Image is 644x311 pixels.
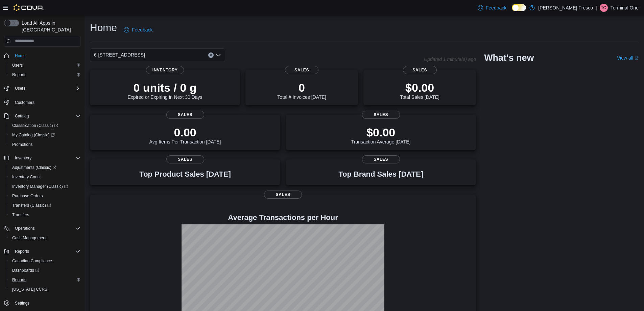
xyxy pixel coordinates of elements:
[90,21,117,35] h1: Home
[9,192,80,200] span: Purchase Orders
[139,170,231,178] h3: Top Product Sales [DATE]
[9,182,80,191] span: Inventory Manager (Classic)
[264,191,302,199] span: Sales
[7,70,83,80] button: Reports
[12,51,80,60] span: Home
[9,173,80,181] span: Inventory Count
[9,276,29,284] a: Reports
[9,71,29,79] a: Reports
[12,224,80,232] span: Operations
[15,53,26,59] span: Home
[7,191,83,201] button: Purchase Orders
[7,61,83,70] button: Users
[400,81,439,100] div: Total Sales [DATE]
[362,111,400,119] span: Sales
[12,299,32,307] a: Settings
[512,4,526,11] input: Dark Mode
[7,130,83,140] a: My Catalog (Classic)
[7,256,83,266] button: Canadian Compliance
[9,201,54,209] a: Transfers (Classic)
[12,63,23,68] span: Users
[12,203,51,208] span: Transfers (Classic)
[12,132,55,138] span: My Catalog (Classic)
[7,163,83,172] a: Adjustments (Classic)
[12,165,56,170] span: Adjustments (Classic)
[9,257,80,265] span: Canadian Compliance
[611,4,639,12] p: Terminal One
[12,98,80,106] span: Customers
[146,66,184,74] span: Inventory
[475,1,509,15] a: Feedback
[12,268,39,273] span: Dashboards
[362,155,400,163] span: Sales
[9,131,57,139] a: My Catalog (Classic)
[7,172,83,182] button: Inventory Count
[12,235,46,241] span: Cash Management
[9,234,80,242] span: Cash Management
[9,163,59,172] a: Adjustments (Classic)
[15,301,29,306] span: Settings
[12,112,31,120] button: Catalog
[12,247,32,256] button: Reports
[9,163,80,172] span: Adjustments (Classic)
[617,55,639,61] a: View allExternal link
[635,56,639,60] svg: External link
[486,4,506,11] span: Feedback
[351,126,411,139] p: $0.00
[1,247,83,256] button: Reports
[12,212,29,218] span: Transfers
[7,182,83,191] a: Inventory Manager (Classic)
[1,153,83,163] button: Inventory
[9,61,80,69] span: Users
[1,97,83,107] button: Customers
[15,249,29,254] span: Reports
[208,52,214,58] button: Clear input
[12,72,26,77] span: Reports
[216,52,221,58] button: Open list of options
[9,285,80,293] span: Washington CCRS
[7,233,83,243] button: Cash Management
[12,258,52,264] span: Canadian Compliance
[9,61,25,69] a: Users
[277,81,326,100] div: Total # Invoices [DATE]
[7,285,83,294] button: [US_STATE] CCRS
[94,51,145,59] span: 6-[STREET_ADDRESS]
[338,170,423,178] h3: Top Brand Sales [DATE]
[9,257,55,265] a: Canadian Compliance
[596,4,597,12] p: |
[484,52,534,63] h2: What's new
[9,266,80,274] span: Dashboards
[15,86,25,91] span: Users
[9,131,80,139] span: My Catalog (Classic)
[12,142,33,147] span: Promotions
[12,193,43,199] span: Purchase Orders
[403,66,437,74] span: Sales
[9,285,50,293] a: [US_STATE] CCRS
[1,111,83,121] button: Catalog
[149,126,221,139] p: 0.00
[7,210,83,220] button: Transfers
[149,126,221,145] div: Avg Items Per Transaction [DATE]
[12,154,34,162] button: Inventory
[7,266,83,275] a: Dashboards
[15,155,31,161] span: Inventory
[9,121,61,130] a: Classification (Classic)
[12,84,28,92] button: Users
[7,140,83,149] button: Promotions
[600,4,608,12] div: Terminal One
[128,81,202,100] div: Expired or Expiring in Next 30 Days
[7,201,83,210] a: Transfers (Classic)
[538,4,593,12] p: [PERSON_NAME] Fresco
[277,81,326,94] p: 0
[9,211,32,219] a: Transfers
[12,112,80,120] span: Catalog
[12,277,26,283] span: Reports
[12,287,47,292] span: [US_STATE] CCRS
[12,52,28,60] a: Home
[9,140,80,149] span: Promotions
[1,224,83,233] button: Operations
[166,155,204,163] span: Sales
[15,113,29,119] span: Catalog
[9,71,80,79] span: Reports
